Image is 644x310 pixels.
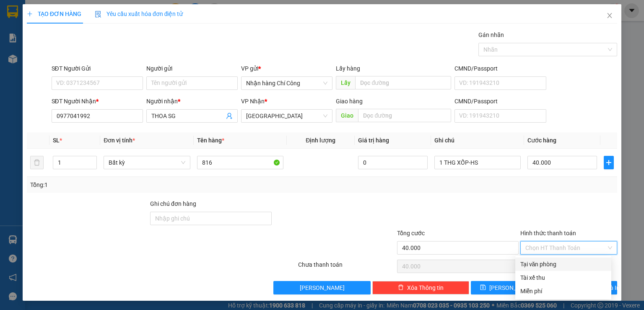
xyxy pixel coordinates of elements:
span: Bất kỳ [109,156,185,169]
button: printer[PERSON_NAME] và In [545,281,618,294]
div: Người nhận [146,97,238,106]
div: Chưa thanh toán [297,260,396,275]
span: Tên hàng [197,137,224,144]
span: Lấy hàng [336,65,360,72]
span: Nhận hàng Chí Công [246,77,327,89]
span: Xóa Thông tin [407,283,444,292]
span: [PERSON_NAME] [300,283,345,292]
span: Giá trị hàng [358,137,389,144]
div: Tài xế thu [520,273,606,282]
label: Gán nhãn [478,32,504,38]
div: Người gửi [146,64,238,73]
label: Ghi chú đơn hàng [150,200,196,207]
label: Hình thức thanh toán [520,230,576,236]
div: SĐT Người Nhận [52,97,143,106]
input: Ghi chú đơn hàng [150,212,272,225]
button: Close [598,4,621,28]
span: [PERSON_NAME] [489,283,534,292]
div: Miễn phí [520,286,606,296]
span: Giao [336,109,358,122]
button: delete [30,156,44,169]
span: plus [27,11,33,17]
span: Lấy [336,76,355,89]
span: Cước hàng [527,137,556,144]
span: Giao hàng [336,98,363,105]
span: TẠO ĐƠN HÀNG [27,11,81,17]
span: Yêu cầu xuất hóa đơn điện tử [95,11,183,17]
div: CMND/Passport [454,97,546,106]
span: save [480,284,486,291]
span: close [606,12,613,19]
span: SL [53,137,60,144]
span: plus [604,159,613,166]
input: Ghi Chú [434,156,521,169]
span: VP Nhận [241,98,265,105]
span: Định lượng [306,137,335,144]
input: 0 [358,156,428,169]
div: CMND/Passport [454,64,546,73]
button: [PERSON_NAME] [273,281,370,294]
span: Sài Gòn [246,110,327,122]
th: Ghi chú [431,132,524,149]
button: save[PERSON_NAME] [471,281,543,294]
img: icon [95,11,101,18]
span: user-add [226,113,233,119]
span: Đơn vị tính [104,137,135,144]
span: Tổng cước [397,230,425,236]
input: Dọc đường [358,109,451,122]
div: Tại văn phòng [520,260,606,269]
span: delete [398,284,404,291]
div: SĐT Người Gửi [52,64,143,73]
div: Tổng: 1 [30,180,249,189]
button: plus [604,156,614,169]
div: VP gửi [241,64,332,73]
input: Dọc đường [355,76,451,89]
input: VD: Bàn, Ghế [197,156,283,169]
button: deleteXóa Thông tin [372,281,469,294]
